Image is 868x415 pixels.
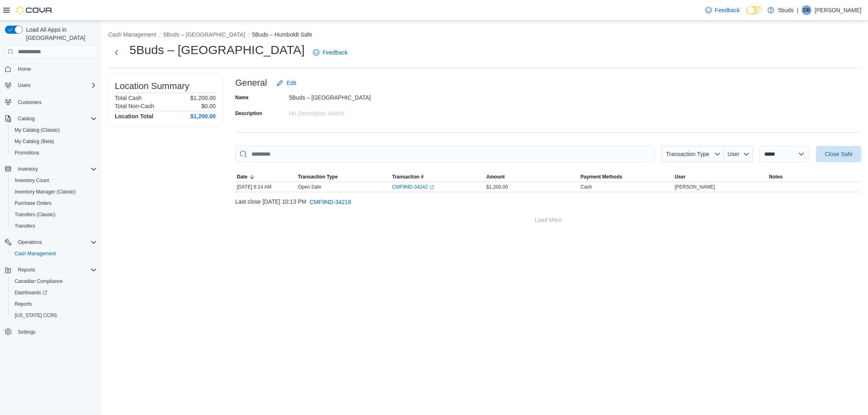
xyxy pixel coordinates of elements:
a: CMF9ND-34242External link [392,184,434,190]
button: Inventory Manager (Classic) [8,186,100,198]
span: Inventory Count [11,176,97,185]
button: Reports [2,264,100,276]
span: Customers [18,99,42,106]
button: Reports [8,298,100,310]
span: Transaction Type [298,174,338,180]
button: Inventory [15,164,41,174]
span: CMF9ND-34218 [310,198,351,206]
span: User [675,174,686,180]
div: Dan Beaudry [802,5,811,15]
span: Purchase Orders [15,200,52,206]
span: Users [15,80,97,90]
span: Settings [15,327,97,337]
span: Date [237,174,247,180]
button: Cash Management [8,248,100,259]
a: Dashboards [8,287,100,298]
button: Reports [15,265,38,275]
a: Customers [15,98,45,107]
span: Canadian Compliance [15,278,63,285]
a: Promotions [11,148,43,158]
span: User [728,151,740,157]
button: Cash Management [108,31,156,38]
h3: Location Summary [115,81,189,91]
a: Feedback [310,44,351,61]
span: Promotions [15,150,39,156]
span: Catalog [18,115,35,122]
button: My Catalog (Classic) [8,124,100,136]
button: Catalog [15,114,38,124]
a: Transfers [11,221,38,231]
button: Users [2,80,100,91]
a: Dashboards [11,288,50,298]
p: Open Safe [298,184,321,190]
h6: Total Non-Cash [115,103,154,109]
div: No Description added [289,107,398,117]
span: Operations [15,237,97,247]
button: My Catalog (Beta) [8,136,100,147]
span: DB [803,5,810,15]
span: My Catalog (Classic) [11,125,97,135]
span: Feedback [323,48,348,56]
img: Cova [16,6,53,14]
button: Payment Methods [579,172,673,182]
span: Load All Apps in [GEOGRAPHIC_DATA] [23,26,97,42]
button: Canadian Compliance [8,276,100,287]
span: Reports [11,299,97,309]
h4: Location Total [115,113,153,120]
button: Operations [15,237,45,247]
button: Inventory [2,163,100,175]
button: Home [2,63,100,75]
button: Customers [2,96,100,108]
span: My Catalog (Beta) [11,137,97,146]
p: | [797,5,798,15]
button: [US_STATE] CCRS [8,310,100,321]
a: Purchase Orders [11,198,55,208]
span: Edit [286,79,296,87]
span: Inventory Manager (Classic) [11,187,97,197]
button: Amount [485,172,579,182]
span: Home [15,64,97,74]
nav: Complex example [5,60,97,359]
button: Inventory Count [8,175,100,186]
button: User [724,146,753,162]
span: My Catalog (Beta) [15,138,54,145]
button: 5Buds – Humboldt Safe [252,31,312,38]
button: Operations [2,237,100,248]
span: Purchase Orders [11,198,97,208]
span: $1,200.00 [486,184,508,190]
button: CMF9ND-34218 [306,194,354,210]
svg: External link [429,185,434,190]
span: Inventory Manager (Classic) [15,189,76,195]
button: Close Safe [816,146,861,162]
span: Amount [486,174,505,180]
span: Inventory [15,164,97,174]
span: Cash Management [11,249,97,259]
p: [PERSON_NAME] [815,5,861,15]
span: Reports [15,265,97,275]
span: Customers [15,97,97,107]
span: [PERSON_NAME] [675,184,715,190]
a: Settings [15,327,39,337]
span: Transfers [11,221,97,231]
span: Inventory Count [15,177,49,184]
button: 5Buds – [GEOGRAPHIC_DATA] [163,31,245,38]
span: Operations [18,239,42,246]
span: Transfers (Classic) [11,210,97,219]
button: Promotions [8,147,100,159]
span: Washington CCRS [11,311,97,320]
span: Inventory [18,166,38,172]
span: Settings [18,329,35,335]
button: User [673,172,767,182]
button: Load More [235,212,861,228]
span: [US_STATE] CCRS [15,312,57,319]
button: Transfers [8,220,100,232]
p: $1,200.00 [190,95,216,101]
button: Transaction # [391,172,485,182]
span: Transaction Type [666,151,709,157]
h3: General [235,78,267,88]
span: Home [18,66,31,72]
a: [US_STATE] CCRS [11,311,60,320]
span: Dashboards [15,289,47,296]
a: My Catalog (Beta) [11,137,57,146]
